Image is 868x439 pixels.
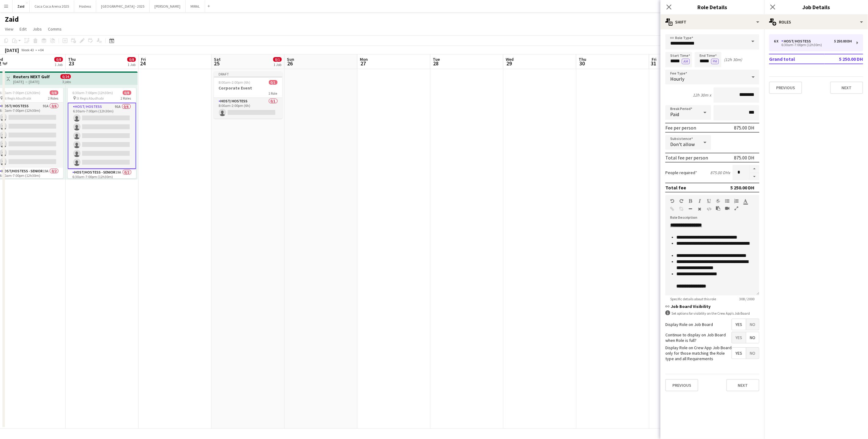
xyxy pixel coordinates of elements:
span: No [746,348,759,359]
button: HTML Code [707,207,711,211]
div: 875.00 DH x [710,170,730,175]
button: Next [830,82,863,94]
span: Thu [579,57,586,62]
div: 6 x [774,39,781,43]
span: 1 Role [269,91,277,96]
span: Mon [360,57,368,62]
span: Specific details about this role [665,297,721,301]
app-card-role: Host/ Hostess91A0/66:30am-7:00pm (12h30m) [68,103,136,169]
span: 0/1 [269,80,277,85]
button: Ordered List [734,199,739,203]
a: Edit [17,25,29,33]
span: 0/24 [60,74,71,79]
h3: Role Details [660,3,764,11]
button: Strikethrough [716,199,720,203]
span: Week 43 [20,48,35,52]
span: 29 [505,60,514,67]
td: Grand total [769,54,825,64]
div: [DATE] → [DATE] [13,79,50,84]
a: Comms [45,25,64,33]
span: 2 Roles [121,96,131,101]
button: Previous [665,379,698,391]
button: Horizontal Line [689,207,693,211]
span: 0/8 [54,57,63,62]
button: AM [682,59,690,64]
span: 30 [578,60,586,67]
div: 875.00 DH [734,155,754,161]
button: Increase [750,165,759,173]
span: Sun [287,57,294,62]
app-job-card: Draft8:00am-2:00pm (6h)0/1Corporate Event1 RoleHost/ Hostess0/18:00am-2:00pm (6h) [214,71,282,119]
div: Draft [214,71,282,76]
button: Next [726,379,759,391]
label: People required [665,170,697,175]
div: Total fee [665,185,686,191]
button: Italic [698,199,702,203]
span: 31 [651,60,656,67]
button: Text Color [743,199,748,203]
span: 0/8 [50,90,58,95]
div: 6:30am-7:00pm (12h30m) [774,43,852,46]
span: Thu [68,57,76,62]
button: Previous [769,82,802,94]
span: Fri [652,57,656,62]
button: Unordered List [725,199,729,203]
div: Fee per person [665,125,696,131]
label: Display Role on Job Board [665,322,713,327]
span: 0/8 [127,57,136,62]
button: Hostess [74,0,96,12]
app-card-role: Host/ Hostess0/18:00am-2:00pm (6h) [214,98,282,119]
div: Set options for visibility on the Crew App’s Job Board [665,310,759,316]
span: Hourly [670,76,684,82]
button: [GEOGRAPHIC_DATA] - 2025 [96,0,150,12]
span: Jobs [33,26,42,32]
a: Jobs [30,25,44,33]
span: 28 [432,60,440,67]
span: 0/8 [123,90,131,95]
h1: Zaid [5,15,19,24]
button: Underline [707,199,711,203]
button: Redo [679,199,684,203]
div: Total fee per person [665,155,708,161]
div: Roles [764,15,868,29]
span: 25 [213,60,221,67]
button: Bold [689,199,693,203]
label: Continue to display on Job Board when Role is full? [665,332,732,343]
span: Yes [732,332,746,343]
div: 875.00 DH [734,125,754,131]
span: 308 / 2000 [734,297,759,301]
span: Yes [732,348,746,359]
span: 0/1 [273,57,282,62]
span: 2 Roles [48,96,58,101]
app-card-role: Host/Hostess - Senior19A0/26:30am-7:00pm (12h30m) [68,169,136,199]
div: 6:30am-7:00pm (12h30m)0/8 St Regis Abudhabi2 RolesHost/ Hostess91A0/66:30am-7:00pm (12h30m) Host/... [68,88,136,178]
span: Sat [214,57,221,62]
button: Decrease [750,173,759,181]
h3: Job Board Visibility [665,304,759,309]
button: Clear Formatting [698,207,702,211]
div: +04 [38,48,44,52]
button: Coca Coca Arena 2025 [30,0,74,12]
span: 26 [286,60,294,67]
span: Don't allow [670,141,695,147]
span: Wed [506,57,514,62]
button: PM [711,59,719,64]
div: 5 250.00 DH [834,39,852,43]
div: 1 Job [55,62,63,67]
span: 27 [359,60,368,67]
span: 24 [140,60,146,67]
button: Paste as plain text [716,206,720,211]
div: Shift [660,15,764,29]
span: Paid [670,111,679,117]
span: Yes [732,319,746,330]
span: 6:30am-7:00pm (12h30m) [73,90,113,95]
a: View [2,25,16,33]
h3: Job Details [764,3,868,11]
button: Insert video [725,206,729,211]
span: St Regis Abudhabi [4,96,31,101]
button: Undo [670,199,675,203]
span: No [746,319,759,330]
span: St Regis Abudhabi [77,96,104,101]
div: 12h 30m x [693,92,711,98]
